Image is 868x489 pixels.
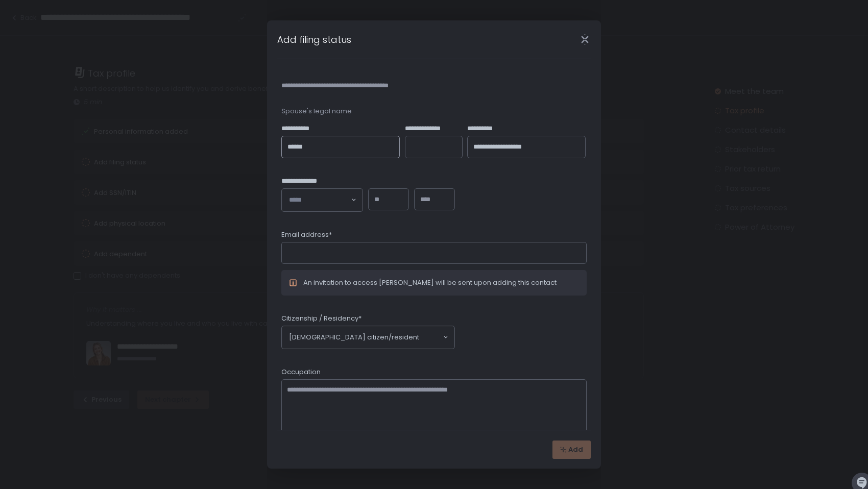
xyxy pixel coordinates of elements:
[281,368,321,377] span: Occupation
[303,278,557,287] div: An invitation to access [PERSON_NAME] will be sent upon adding this contact
[281,314,361,323] span: Citizenship / Residency*
[281,107,587,116] div: Spouse's legal name
[282,189,363,211] div: Search for option
[568,34,601,45] div: Close
[282,326,454,349] div: Search for option
[289,332,419,343] span: [DEMOGRAPHIC_DATA] citizen/resident
[277,33,351,46] h1: Add filing status
[281,230,332,239] span: Email address*
[419,332,442,343] input: Search for option
[289,195,350,205] input: Search for option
